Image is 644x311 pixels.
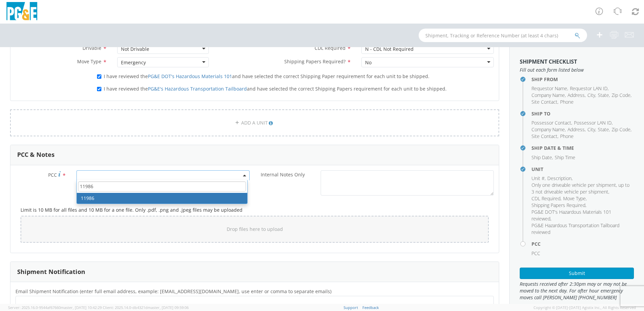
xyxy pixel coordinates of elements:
[97,87,101,91] input: I have reviewed thePG&E's Hazardous Transportation Tailboardand have selected the correct Shippin...
[83,45,101,51] span: Drivable
[574,119,613,126] li: ,
[365,46,414,53] div: N - CDL Not Required
[227,226,283,232] span: Drop files here to upload
[560,99,574,105] span: Phone
[532,77,634,82] h4: Ship From
[261,171,305,178] span: Internal Notes Only
[104,85,447,92] span: I have reviewed the and have selected the correct Shipping Papers requirement for each unit to be...
[532,119,571,126] span: Possessor Contact
[587,92,595,98] span: City
[17,269,85,275] h3: Shipment Notification
[77,58,101,65] span: Move Type
[534,305,636,310] span: Copyright © [DATE]-[DATE] Agistix Inc., All Rights Reserved
[568,92,586,99] li: ,
[532,111,634,116] h4: Ship To
[17,151,55,158] h3: PCC & Notes
[520,58,577,65] strong: Shipment Checklist
[362,305,379,310] a: Feedback
[532,195,560,202] span: CDL Required
[121,59,146,66] div: Emergency
[612,126,632,133] li: ,
[612,92,631,98] span: Zip Code
[532,175,545,181] span: Unit #
[532,202,585,208] span: Shipping Papers Required
[419,29,587,42] input: Shipment, Tracking or Reference Number (at least 4 chars)
[532,182,632,195] li: ,
[532,126,565,133] span: Company Name
[532,250,540,256] span: PCC
[532,99,558,105] li: ,
[532,209,632,222] li: ,
[532,175,546,182] li: ,
[598,126,609,133] span: State
[104,73,429,79] span: I have reviewed the and have selected the correct Shipping Paper requirement for each unit to be ...
[532,92,565,98] span: Company Name
[587,92,596,99] li: ,
[365,59,372,66] div: No
[563,195,586,202] span: Move Type
[570,85,609,92] li: ,
[532,167,634,172] h4: Unit
[598,126,610,133] li: ,
[148,305,189,310] span: master, [DATE] 09:59:06
[21,207,489,212] h5: Limit is 10 MB for all files and 10 MB for a one file. Only .pdf, .png and .jpeg files may be upl...
[563,195,587,202] li: ,
[532,133,558,140] li: ,
[532,209,611,222] span: PG&E DOT's Hazardous Materials 101 reviewed
[15,288,331,295] span: Email Shipment Notification (enter full email address, example: jdoe01@agistix.com, use enter or ...
[598,92,609,98] span: State
[48,172,57,178] span: PCC
[532,202,586,209] li: ,
[97,74,101,79] input: I have reviewed thePG&E DOT's Hazardous Materials 101and have selected the correct Shipping Paper...
[532,182,630,195] span: Only one driveable vehicle per shipment, up to 3 not driveable vehicle per shipment
[148,73,232,79] a: PG&E DOT's Hazardous Materials 101
[532,126,566,133] li: ,
[532,85,568,92] li: ,
[612,92,632,99] li: ,
[532,241,634,246] h4: PCC
[148,85,247,92] a: PG&E's Hazardous Transportation Tailboard
[532,99,557,105] span: Site Contact
[520,268,634,279] button: Submit
[532,145,634,150] h4: Ship Date & Time
[587,126,596,133] li: ,
[532,222,619,235] span: PG&E Hazardous Transportation Tailboard reviewed
[532,154,553,161] li: ,
[520,67,634,73] span: Fill out each form listed below
[547,175,572,181] span: Description
[598,92,610,99] li: ,
[532,92,566,99] li: ,
[315,45,346,51] span: CDL Required
[520,281,634,301] span: Requests received after 2:30pm may or may not be moved to the next day. For after hour emergency ...
[555,154,575,161] span: Ship Time
[568,126,585,133] span: Address
[532,195,561,202] li: ,
[574,119,612,126] span: Possessor LAN ID
[103,305,189,310] span: Client: 2025.14.0-db4321d
[532,133,557,139] span: Site Contact
[61,305,102,310] span: master, [DATE] 10:42:29
[568,92,585,98] span: Address
[568,126,586,133] li: ,
[587,126,595,133] span: City
[570,85,608,92] span: Requestor LAN ID
[10,109,499,136] a: ADD A UNIT
[532,119,572,126] li: ,
[532,154,552,161] span: Ship Date
[344,305,358,310] a: Support
[121,46,149,53] div: Not Drivable
[284,58,346,65] span: Shipping Papers Required?
[5,2,39,22] img: pge-logo-06675f144f4cfa6a6814.png
[547,175,573,182] li: ,
[532,85,567,92] span: Requestor Name
[612,126,631,133] span: Zip Code
[560,133,574,139] span: Phone
[77,193,247,204] li: 11986
[8,305,102,310] span: Server: 2025.16.0-9544af67660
